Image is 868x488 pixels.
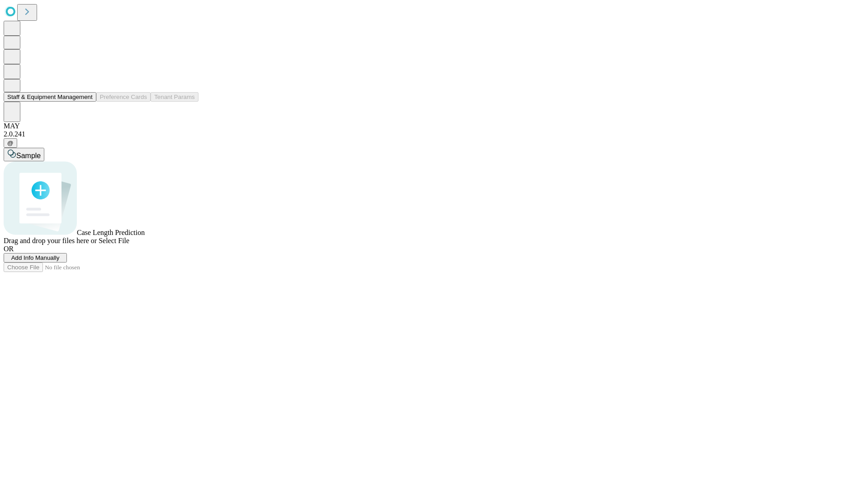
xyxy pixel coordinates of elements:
span: Sample [16,152,41,160]
div: 2.0.241 [4,130,864,138]
span: Select File [99,237,129,244]
span: Drag and drop your files here or [4,237,97,244]
span: @ [7,140,14,146]
span: Case Length Prediction [77,229,145,236]
button: @ [4,138,17,148]
button: Add Info Manually [4,253,67,263]
span: OR [4,245,14,253]
button: Sample [4,148,44,161]
div: MAY [4,122,864,130]
button: Preference Cards [96,92,151,102]
span: Add Info Manually [11,254,60,261]
button: Tenant Params [151,92,198,102]
button: Staff & Equipment Management [4,92,96,102]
